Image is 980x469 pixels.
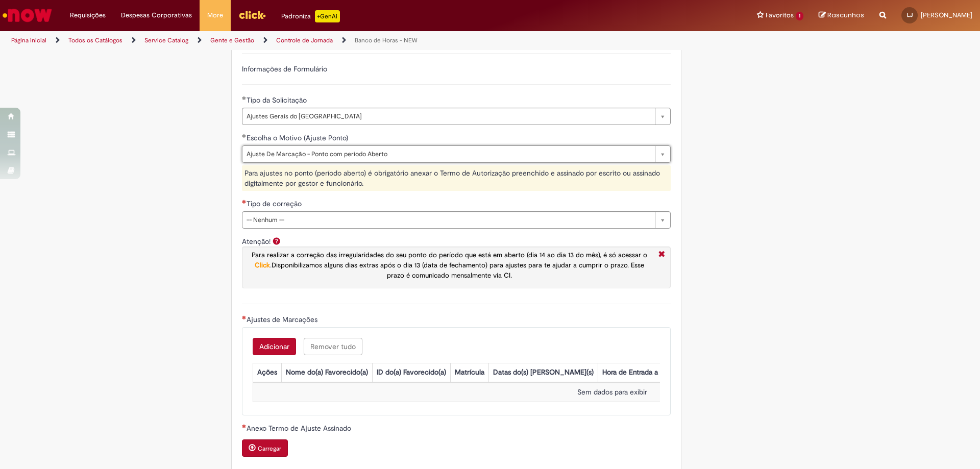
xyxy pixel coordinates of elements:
[255,261,270,269] a: Click
[242,439,288,457] button: Carregar anexo de Anexo Termo de Ajuste Assinado Required
[247,146,650,162] span: Ajuste De Marcação - Ponto com período Aberto
[281,363,372,382] th: Nome do(a) Favorecido(a)
[315,10,340,22] p: +GenAi
[207,10,223,20] span: More
[11,36,46,44] a: Página inicial
[281,10,340,22] div: Padroniza
[372,363,450,382] th: ID do(a) Favorecido(a)
[121,10,192,20] span: Despesas Corporativas
[796,12,803,20] span: 1
[272,261,644,280] span: Disponibilizamos alguns dias extras após o dia 13 (data de fechamento) para ajustes para te ajuda...
[68,36,122,44] a: Todos os Catálogos
[921,11,972,19] span: [PERSON_NAME]
[242,96,247,100] span: Obrigatório Preenchido
[247,212,650,228] span: -- Nenhum --
[70,10,106,20] span: Requisições
[247,133,350,142] span: Escolha o Motivo (Ajuste Ponto)
[247,108,650,125] span: Ajustes Gerais do [GEOGRAPHIC_DATA]
[242,165,671,191] div: Para ajustes no ponto (período aberto) é obrigatório anexar o Termo de Autorização preenchido e a...
[252,251,647,259] span: Para realizar a correção das irregularidades do seu ponto do período que está em aberto (dia 14 a...
[271,237,283,245] span: Ajuda para Atenção!
[242,134,247,138] span: Obrigatório Preenchido
[8,31,646,50] ul: Trilhas de página
[253,383,972,402] td: Sem dados para exibir
[242,424,247,428] span: Necessários
[827,10,864,20] span: Rascunhos
[598,363,733,382] th: Hora de Entrada a ser ajustada no ponto
[819,11,864,20] a: Rascunhos
[247,199,304,208] span: Tipo de correção
[355,36,418,44] a: Banco de Horas - NEW
[253,363,281,382] th: Ações
[252,251,647,280] span: .
[253,338,296,355] button: Add a row for Ajustes de Marcações
[247,424,353,433] span: Anexo Termo de Ajuste Assinado
[247,95,309,105] span: Tipo da Solicitação
[1,5,54,26] img: ServiceNow
[242,237,271,246] label: Atenção!
[242,64,327,73] label: Informações de Formulário
[276,36,333,44] a: Controle de Jornada
[238,7,266,22] img: click_logo_yellow_360x200.png
[766,10,794,20] span: Favoritos
[258,445,281,453] small: Carregar
[144,36,188,44] a: Service Catalog
[907,12,913,18] span: LJ
[488,363,598,382] th: Datas do(s) [PERSON_NAME](s)
[247,315,320,324] span: Ajustes de Marcações
[242,315,247,319] span: Necessários
[210,36,254,44] a: Gente e Gestão
[242,200,247,204] span: Necessários
[450,363,488,382] th: Matrícula
[656,250,668,260] i: Fechar More information Por question_atencao_ajuste_ponto_aberto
